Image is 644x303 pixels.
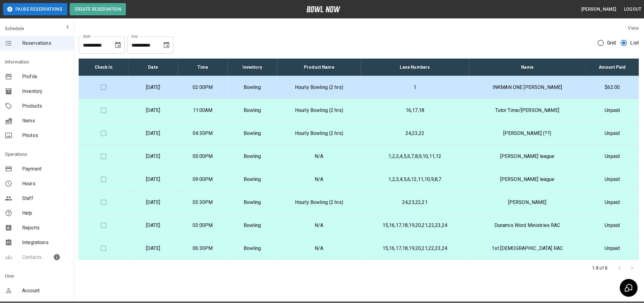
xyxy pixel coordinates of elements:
p: Hourly Bowling (2 hrs) [282,107,356,114]
p: 24,23,22 [366,130,464,137]
p: 04:30PM [183,130,223,137]
button: Choose date, selected date is Aug 19, 2025 [112,39,124,51]
p: $62.00 [591,84,634,91]
th: Check In [79,59,128,76]
p: [DATE] [133,153,173,160]
p: N/A [282,153,356,160]
th: Name [469,59,586,76]
p: 05:00PM [183,153,223,160]
p: Hourly Bowling (2 hrs) [282,84,356,91]
span: Integrations [22,239,69,246]
span: Inventory [22,88,69,95]
p: 1,2,3,4,5,6,12,11,10,9,8,7 [366,176,464,183]
p: [PERSON_NAME] [474,199,581,206]
th: Inventory [228,59,277,76]
th: Lane Numbers [361,59,469,76]
th: Date [128,59,178,76]
span: Reservations [22,40,69,47]
p: N/A [282,222,356,229]
button: [PERSON_NAME] [579,4,619,15]
p: 03:30PM [183,199,223,206]
p: Unpaid [591,130,634,137]
p: Bowling [233,130,273,137]
p: Hourly Bowling (2 hrs) [282,199,356,206]
th: Amount Paid [586,59,639,76]
p: [DATE] [133,199,173,206]
p: Dunamis Word Ministries RAC [474,222,581,229]
p: 1 [366,84,464,91]
p: [DATE] [133,84,173,91]
button: Pause Reservations [3,3,67,15]
p: 03:00PM [183,222,223,229]
p: [DATE] [133,107,173,114]
img: logo [307,6,340,12]
p: 06:30PM [183,245,223,252]
p: 15,16,17,18,19,20,21,22,23,24 [366,222,464,229]
button: Choose date, selected date is Sep 19, 2025 [160,39,173,51]
p: Unpaid [591,222,634,229]
p: [DATE] [133,130,173,137]
button: Logout [622,4,644,15]
p: Bowling [233,176,273,183]
p: N/A [282,176,356,183]
p: 1,2,3,4,5,6,7,8,9,10,11,12 [366,153,464,160]
th: Time [178,59,228,76]
span: Help [22,209,69,217]
span: List [630,39,639,47]
p: Bowling [233,222,273,229]
p: 09:00PM [183,176,223,183]
p: [DATE] [133,176,173,183]
span: Items [22,117,69,125]
p: Bowling [233,84,273,91]
p: Bowling [233,199,273,206]
label: View [628,25,639,31]
span: Hours [22,180,69,187]
p: 15,16,17,18,19,20,21,22,23,24 [366,245,464,252]
span: Products [22,102,69,110]
p: Unpaid [591,153,634,160]
button: Create Reservation [70,3,126,15]
p: 02:00PM [183,84,223,91]
p: N/A [282,245,356,252]
p: [PERSON_NAME] league [474,153,581,160]
p: Bowling [233,153,273,160]
p: 1-8 of 8 [592,265,608,271]
p: [PERSON_NAME] league [474,176,581,183]
span: Staff [22,195,69,202]
p: [DATE] [133,222,173,229]
p: 16,17,18 [366,107,464,114]
p: Bowling [233,245,273,252]
p: 11:00AM [183,107,223,114]
p: 1st [DEMOGRAPHIC_DATA] RAC [474,245,581,252]
th: Product Name [277,59,361,76]
p: Unpaid [591,245,634,252]
p: Unpaid [591,176,634,183]
p: [PERSON_NAME] (??) [474,130,581,137]
p: 24,23,22,21 [366,199,464,206]
span: Account [22,287,69,294]
p: Unpaid [591,107,634,114]
p: Tutor Time/[PERSON_NAME] [474,107,581,114]
p: Hourly Bowling (2 hrs) [282,130,356,137]
p: Bowling [233,107,273,114]
p: Unpaid [591,199,634,206]
span: Profile [22,73,69,80]
p: INKMAN ONE [PERSON_NAME] [474,84,581,91]
span: Photos [22,132,69,139]
span: Payment [22,165,69,173]
p: [DATE] [133,245,173,252]
span: Grid [607,39,616,47]
span: Reports [22,224,69,232]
